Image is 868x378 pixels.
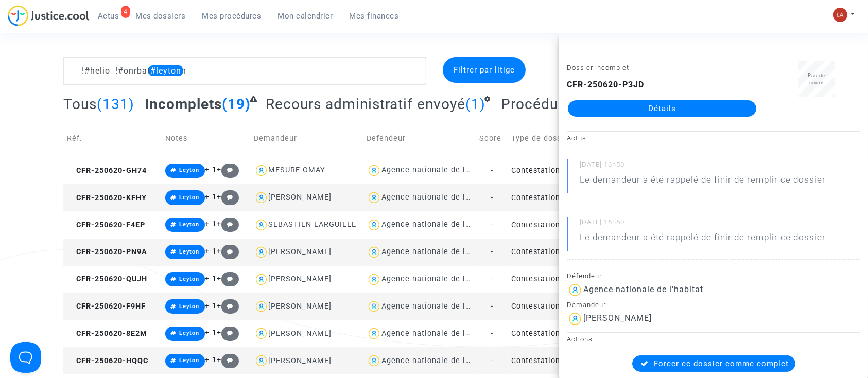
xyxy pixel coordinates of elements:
[381,275,495,283] div: Agence nationale de l'habitat
[136,11,186,21] span: Mes dossiers
[567,311,583,327] img: icon-user.svg
[568,100,756,117] a: Détails
[67,302,146,311] span: CFR-250620-F9HF
[367,190,381,205] img: icon-user.svg
[67,329,147,338] span: CFR-250620-8E2M
[508,120,620,157] td: Type de dossier
[491,166,493,175] span: -
[583,284,703,294] div: Agence nationale de l'habitat
[254,326,269,341] img: icon-user.svg
[194,8,270,24] a: Mes procédures
[454,65,515,75] span: Filtrer par litige
[97,96,134,113] span: (131)
[567,134,586,142] small: Actus
[205,355,217,364] span: + 1
[254,163,269,178] img: icon-user.svg
[367,272,381,287] img: icon-user.svg
[254,190,269,205] img: icon-user.svg
[367,245,381,260] img: icon-user.svg
[341,8,407,24] a: Mes finances
[217,355,239,364] span: +
[250,120,363,157] td: Demandeur
[508,184,620,211] td: Contestation du retrait de [PERSON_NAME] par l'ANAH (mandataire)
[508,293,620,320] td: Contestation du retrait de [PERSON_NAME] par l'ANAH (mandataire)
[217,301,239,310] span: +
[217,220,239,228] span: +
[491,247,493,256] span: -
[567,80,644,89] b: CFR-250620-P3JD
[145,96,222,113] span: Incomplets
[808,73,825,85] span: Pas de score
[350,11,399,21] span: Mes finances
[381,193,495,202] div: Agence nationale de l'habitat
[67,275,147,283] span: CFR-250620-QUJH
[567,272,602,280] small: Défendeur
[217,247,239,256] span: +
[381,356,495,365] div: Agence nationale de l'habitat
[98,11,119,21] span: Actus
[491,356,493,365] span: -
[217,192,239,201] span: +
[381,302,495,311] div: Agence nationale de l'habitat
[491,329,493,338] span: -
[833,8,847,22] img: 3f9b7d9779f7b0ffc2b90d026f0682a9
[654,359,789,368] span: Forcer ce dossier comme complet
[269,247,332,256] div: [PERSON_NAME]
[67,193,147,202] span: CFR-250620-KFHY
[205,165,217,174] span: + 1
[269,166,326,174] div: MESURE OMAY
[217,328,239,337] span: +
[269,302,332,311] div: [PERSON_NAME]
[465,96,485,113] span: (1)
[67,221,145,229] span: CFR-250620-F4EP
[205,247,217,256] span: + 1
[179,303,199,310] span: Leyton
[508,320,620,347] td: Contestation du retrait de [PERSON_NAME] par l'ANAH (mandataire)
[121,6,130,18] div: 4
[254,272,269,287] img: icon-user.svg
[67,166,147,175] span: CFR-250620-GH74
[254,299,269,314] img: icon-user.svg
[217,165,239,174] span: +
[269,275,332,283] div: [PERSON_NAME]
[508,266,620,293] td: Contestation du retrait de [PERSON_NAME] par l'ANAH (mandataire)
[179,167,199,173] span: Leyton
[508,211,620,239] td: Contestation du retrait de [PERSON_NAME] par l'ANAH (mandataire)
[254,245,269,260] img: icon-user.svg
[90,8,128,24] a: 4Actus
[222,96,251,113] span: (19)
[508,157,620,184] td: Contestation du retrait de [PERSON_NAME] par l'ANAH (mandataire)
[580,218,860,231] small: [DATE] 16h50
[367,326,381,341] img: icon-user.svg
[381,220,495,229] div: Agence nationale de l'habitat
[269,356,332,365] div: [PERSON_NAME]
[179,357,199,364] span: Leyton
[205,192,217,201] span: + 1
[491,193,493,202] span: -
[278,11,333,21] span: Mon calendrier
[367,218,381,232] img: icon-user.svg
[583,313,652,323] div: [PERSON_NAME]
[363,120,476,157] td: Defendeur
[205,274,217,283] span: + 1
[217,274,239,283] span: +
[254,353,269,368] img: icon-user.svg
[205,328,217,337] span: + 1
[580,173,826,191] p: Le demandeur a été rappelé de finir de remplir ce dossier
[567,301,606,309] small: Demandeur
[381,247,495,256] div: Agence nationale de l'habitat
[269,220,357,229] div: SEBASTIEN LARGUILLE
[10,342,41,373] iframe: Help Scout Beacon - Open
[269,329,332,338] div: [PERSON_NAME]
[367,353,381,368] img: icon-user.svg
[567,282,583,298] img: icon-user.svg
[266,96,465,113] span: Recours administratif envoyé
[202,11,262,21] span: Mes procédures
[205,220,217,228] span: + 1
[501,96,634,113] span: Procédure en cours
[508,347,620,374] td: Contestation du retrait de [PERSON_NAME] par l'ANAH (mandataire)
[567,64,629,71] small: Dossier incomplet
[491,221,493,229] span: -
[381,329,495,338] div: Agence nationale de l'habitat
[270,8,341,24] a: Mon calendrier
